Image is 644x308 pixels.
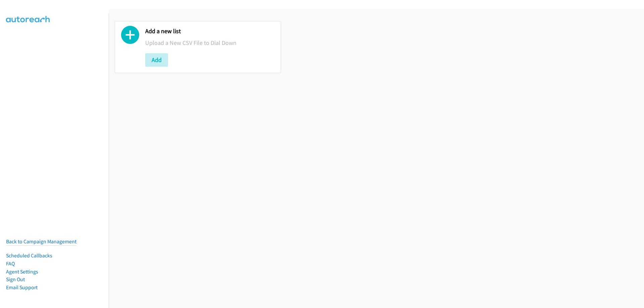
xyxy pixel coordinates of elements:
[6,268,38,275] a: Agent Settings
[6,284,38,291] a: Email Support
[145,38,275,47] p: Upload a New CSV File to Dial Down
[6,252,52,259] a: Scheduled Callbacks
[145,53,168,67] button: Add
[6,276,25,283] a: Sign Out
[6,260,15,267] a: FAQ
[145,27,275,35] h2: Add a new list
[6,238,76,245] a: Back to Campaign Management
